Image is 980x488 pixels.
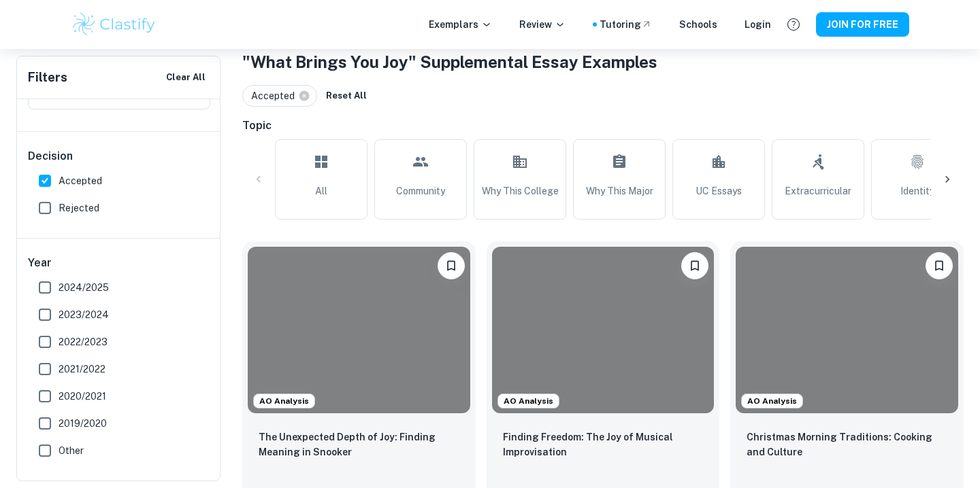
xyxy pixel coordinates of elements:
h6: Year [28,255,210,271]
a: Schools [679,17,717,32]
p: Christmas Morning Traditions: Cooking and Culture [747,430,947,459]
h1: "What Brings You Joy" Supplemental Essay Examples [242,50,964,74]
button: Please log in to bookmark exemplars [681,252,708,279]
span: Rejected [59,201,99,215]
span: AO Analysis [254,395,314,407]
span: 2020/2021 [59,389,106,404]
span: 2022/2023 [59,334,108,349]
img: Clastify logo [71,11,157,38]
button: Help and Feedback [782,13,805,36]
span: Identity [900,184,934,198]
button: Please log in to bookmark exemplars [438,252,465,279]
h6: Filters [28,68,67,87]
span: Extracurricular [785,184,851,198]
span: Community [396,184,445,198]
a: Login [745,17,771,32]
p: The Unexpected Depth of Joy: Finding Meaning in Snooker [259,430,459,459]
p: Exemplars [429,17,492,32]
span: 2021/2022 [59,362,105,377]
span: 2019/2020 [59,416,107,431]
button: JOIN FOR FREE [816,12,909,37]
span: 2023/2024 [59,307,109,322]
span: Accepted [59,173,102,188]
a: Tutoring [600,17,652,32]
p: Review [519,17,566,32]
span: 2024/2025 [59,280,109,295]
span: AO Analysis [742,395,802,407]
span: All [315,184,327,198]
h6: Decision [28,148,210,164]
button: Please log in to bookmark exemplars [926,252,953,279]
span: Other [59,443,84,458]
button: Reset All [323,86,370,106]
h6: Topic [242,118,964,134]
span: AO Analysis [498,395,559,407]
p: Finding Freedom: The Joy of Musical Improvisation [503,430,704,459]
span: Accepted [251,88,301,103]
div: Accepted [242,85,317,107]
span: UC Essays [696,184,742,198]
span: Why This College [482,184,559,198]
button: Clear All [163,67,209,88]
span: Why This Major [586,184,653,198]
